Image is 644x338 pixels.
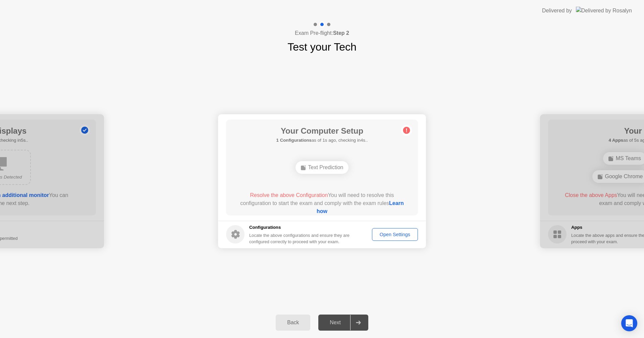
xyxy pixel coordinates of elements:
[250,192,328,198] span: Resolve the above Configuration
[542,7,572,15] div: Delivered by
[236,191,409,215] div: You will need to resolve this configuration to start the exam and comply with the exam rules
[333,30,349,36] b: Step 2
[276,138,312,143] b: 1 Configurations
[576,7,632,14] img: Delivered by Rosalyn
[276,137,368,144] h5: as of 1s ago, checking in4s..
[249,224,351,231] h5: Configurations
[276,125,368,137] h1: Your Computer Setup
[374,232,416,237] div: Open Settings
[276,315,310,331] button: Back
[320,320,350,326] div: Next
[318,315,368,331] button: Next
[249,232,351,245] div: Locate the above configurations and ensure they are configured correctly to proceed with your exam.
[372,228,418,241] button: Open Settings
[295,29,349,37] h4: Exam Pre-flight:
[287,39,357,55] h1: Test your Tech
[296,161,349,174] div: Text Prediction
[278,320,308,326] div: Back
[621,315,637,331] div: Open Intercom Messenger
